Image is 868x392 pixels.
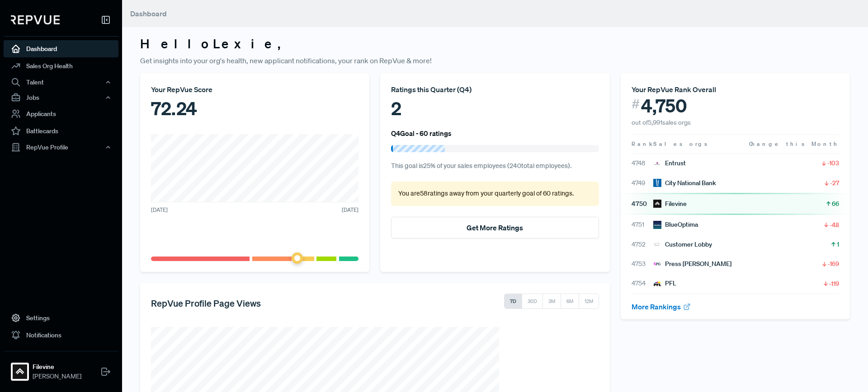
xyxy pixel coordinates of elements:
span: # [632,95,640,113]
span: [DATE] [342,206,359,214]
a: Dashboard [4,40,118,57]
span: out of 5,991 sales orgs [632,118,691,126]
div: City National Bank [653,178,716,188]
span: Dashboard [130,9,167,18]
button: Talent [4,75,118,90]
span: -119 [829,279,839,288]
p: You are 58 ratings away from your quarterly goal of 60 ratings . [398,189,591,199]
button: 3M [542,294,561,309]
a: More Rankings [632,302,691,311]
span: Rank [632,140,653,148]
h5: RepVue Profile Page Views [151,298,261,308]
span: 4751 [632,220,653,229]
span: -103 [827,159,839,168]
h6: Q4 Goal - 60 ratings [391,129,452,137]
p: Get insights into your org's health, new applicant notifications, your rank on RepVue & more! [140,55,850,66]
span: 4752 [632,240,653,249]
span: -169 [828,259,839,268]
img: Filevine [13,364,27,379]
span: 4754 [632,279,653,288]
button: 6M [561,294,579,309]
span: 4749 [632,178,653,188]
span: Sales orgs [653,140,709,148]
img: City National Bank [653,179,661,187]
p: This goal is 25 % of your sales employees ( 240 total employees). [391,161,599,171]
button: Get More Ratings [391,217,599,238]
a: Applicants [4,105,118,122]
span: 4750 [632,199,653,209]
div: Customer Lobby [653,240,712,249]
div: PFL [653,279,676,288]
img: Press Ganey [653,260,661,268]
span: -48 [830,220,839,229]
img: BlueOptima [653,221,661,229]
button: RepVue Profile [4,140,118,155]
button: Jobs [4,90,118,105]
span: Change this Month [749,140,839,148]
div: Entrust [653,159,686,168]
img: Entrust [653,159,661,168]
span: 1 [837,240,839,249]
a: Battlecards [4,122,118,140]
span: 4753 [632,259,653,269]
a: Notifications [4,327,118,344]
span: 4,750 [641,95,687,117]
button: 30D [522,294,543,309]
div: Filevine [653,199,687,209]
div: Ratings this Quarter ( Q4 ) [391,84,599,95]
a: Sales Org Health [4,57,118,75]
strong: Filevine [33,362,81,372]
button: 12M [579,294,599,309]
div: Press [PERSON_NAME] [653,259,731,269]
span: -27 [830,178,839,187]
img: Customer Lobby [653,240,661,248]
span: [DATE] [151,206,168,214]
span: 4748 [632,159,653,168]
img: RepVue [11,15,60,24]
button: 7D [504,294,522,309]
h3: Hello Lexie , [140,36,850,51]
a: Settings [4,309,118,327]
span: 66 [832,199,839,208]
span: [PERSON_NAME] [33,372,81,381]
div: 2 [391,95,599,122]
div: Your RepVue Score [151,84,359,95]
img: PFL [653,280,661,288]
span: Your RepVue Rank Overall [632,85,716,94]
div: BlueOptima [653,220,698,229]
div: 72.24 [151,95,359,122]
img: Filevine [653,200,661,208]
a: FilevineFilevine[PERSON_NAME] [4,351,118,385]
